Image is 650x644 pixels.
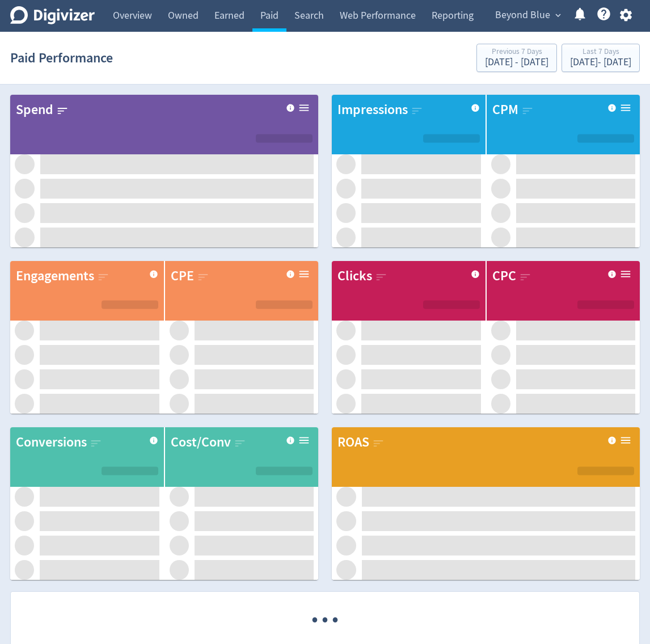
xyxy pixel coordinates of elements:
[337,433,369,452] div: ROAS
[476,44,557,72] button: Previous 7 Days[DATE] - [DATE]
[337,267,372,286] div: Clicks
[492,267,516,286] div: CPC
[171,267,194,286] div: CPE
[16,433,87,452] div: Conversions
[492,100,518,120] div: CPM
[485,57,548,68] div: [DATE] - [DATE]
[570,48,631,57] div: Last 7 Days
[337,100,408,120] div: Impressions
[562,44,640,72] button: Last 7 Days[DATE]- [DATE]
[10,40,113,76] h1: Paid Performance
[570,57,631,68] div: [DATE] - [DATE]
[553,10,563,20] span: expand_more
[171,433,231,452] div: Cost/Conv
[16,267,94,286] div: Engagements
[485,48,548,57] div: Previous 7 Days
[495,6,550,24] span: Beyond Blue
[491,6,564,24] button: Beyond Blue
[16,100,53,120] div: Spend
